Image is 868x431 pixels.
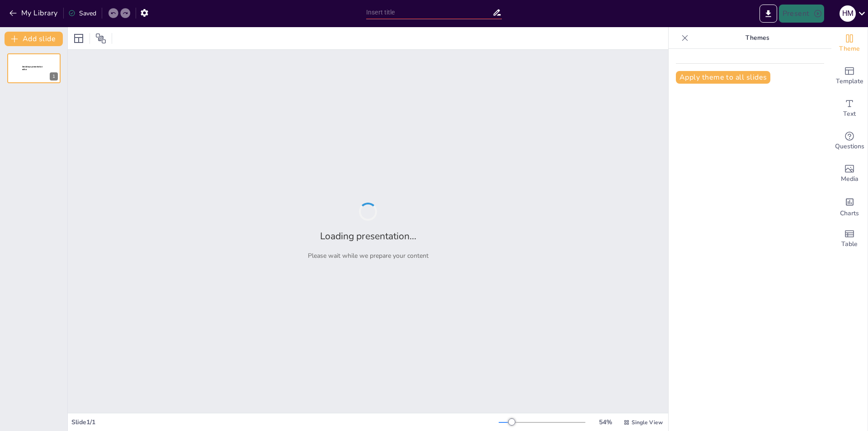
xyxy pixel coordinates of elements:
span: Single View [632,419,663,426]
button: Apply theme to all slides [676,71,770,84]
div: 1 [7,53,61,83]
div: Change the overall theme [831,27,868,60]
span: Questions [835,142,864,152]
span: Table [841,239,858,249]
div: Get real-time input from your audience [831,125,868,157]
button: Export to PowerPoint [759,5,777,23]
span: Charts [840,208,859,218]
p: Please wait while we prepare your content [308,251,429,260]
div: 1 [50,72,58,81]
div: Add a table [831,223,868,255]
button: H M [840,5,856,23]
span: Theme [839,44,860,54]
div: H M [840,5,856,22]
input: Insert title [366,6,492,19]
div: Add text boxes [831,92,868,125]
button: My Library [7,6,61,20]
button: Present [779,5,824,23]
span: Media [841,174,859,184]
div: Slide 1 / 1 [71,418,499,426]
span: Text [843,109,856,119]
button: Add slide [5,32,63,46]
span: Template [836,76,863,86]
h2: Loading presentation... [320,230,416,242]
div: Add charts and graphs [831,190,868,223]
div: 54 % [594,418,616,426]
p: Themes [692,27,822,49]
span: Sendsteps presentation editor [22,66,42,71]
span: Position [95,33,106,44]
div: Layout [71,31,86,46]
div: Add images, graphics, shapes or video [831,157,868,190]
div: Add ready made slides [831,60,868,92]
div: Saved [68,9,96,18]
